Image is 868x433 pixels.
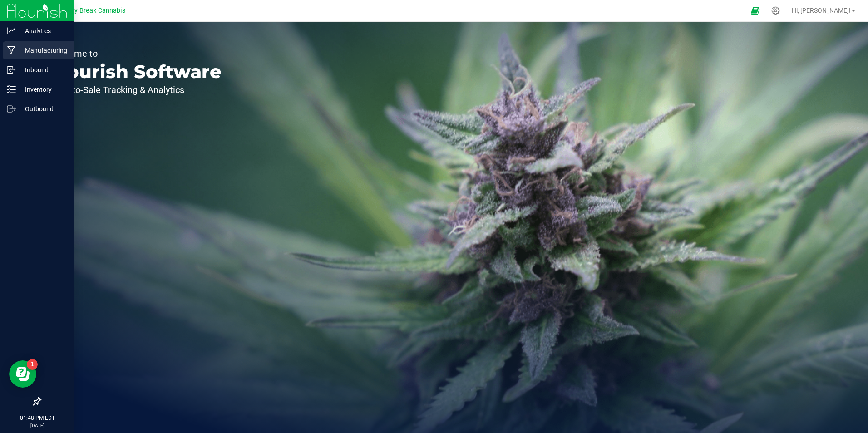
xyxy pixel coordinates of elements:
p: 01:48 PM EDT [4,414,70,422]
span: Hi, [PERSON_NAME]! [792,7,851,14]
p: [DATE] [4,422,70,429]
span: Lucky Break Cannabis [60,7,125,15]
div: Manage settings [770,6,781,15]
inline-svg: Analytics [7,26,16,35]
p: Seed-to-Sale Tracking & Analytics [49,85,222,94]
span: Open Ecommerce Menu [745,2,765,20]
inline-svg: Inbound [7,65,16,74]
p: Flourish Software [49,63,222,81]
p: Outbound [16,103,70,114]
p: Inventory [16,84,70,95]
p: Manufacturing [16,45,70,56]
iframe: Resource center [9,360,36,388]
inline-svg: Manufacturing [7,46,16,55]
p: Welcome to [49,49,222,58]
p: Inbound [16,64,70,75]
inline-svg: Outbound [7,104,16,113]
p: Analytics [16,25,70,36]
iframe: Resource center unread badge [27,359,38,370]
inline-svg: Inventory [7,85,16,94]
